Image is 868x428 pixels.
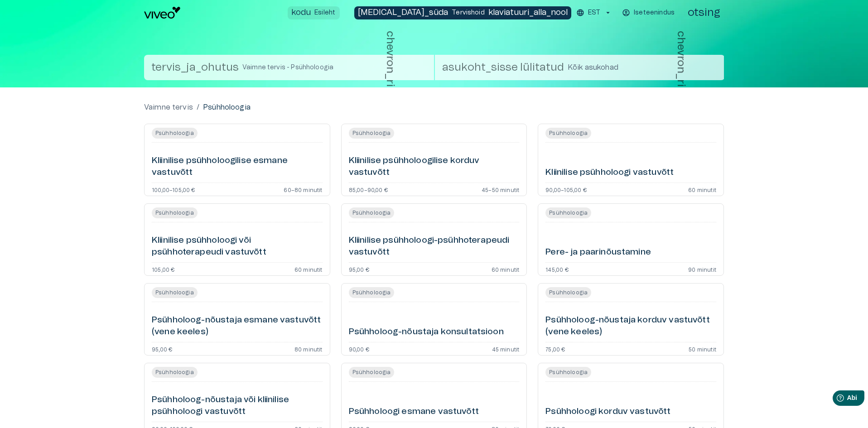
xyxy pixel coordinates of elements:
[538,203,724,276] a: Ava teenuse broneerimise üksikasjad
[151,62,239,73] font: tervis_ja_ohutus
[797,387,868,412] iframe: Abividina käivitaja
[144,7,284,19] a: Navigeeri avalehele
[689,347,716,352] font: 50 minutit
[688,188,716,193] font: 60 minutit
[545,248,651,256] font: Pere- ja paarinõustamine
[152,267,174,273] font: 105,00 €
[492,347,520,352] font: 45 minutit
[688,7,720,18] font: otsing
[144,55,434,80] button: tervis_ja_ohutusVaimne tervis - Psühholoogiachevron_right
[538,283,724,356] a: Ava teenuse broneerimise üksikasjad
[492,267,520,273] font: 60 minutit
[144,104,193,111] font: Vaimne tervis
[349,267,369,273] font: 95,00 €
[545,188,586,193] font: 90,00–105,00 €
[349,188,388,193] font: 85,00–90,00 €
[294,347,323,352] font: 80 minutit
[545,347,565,352] font: 75,00 €
[349,327,504,336] font: Psühholoog-nõustaja konsultatsioon
[588,10,600,16] font: EST
[545,267,568,273] font: 145,00 €
[575,6,613,19] button: EST
[545,168,674,177] font: Kliinilise psühholoogi vastuvõtt
[568,64,618,71] font: Kõik asukohad
[538,124,724,196] a: Ava teenuse broneerimise üksikasjad
[621,6,677,19] button: Iseteenindus
[488,9,568,17] font: klaviatuuri_alla_nool
[675,31,686,105] font: chevron_right
[442,62,564,73] font: asukoht_sisse lülitatud
[155,370,194,375] font: Psühholoogia
[155,290,194,295] font: Psühholoogia
[144,203,330,276] a: Ava teenuse broneerimise üksikasjad
[152,156,288,177] font: Kliinilise psühholoogilise esmane vastuvõtt
[549,130,588,136] font: Psühholoogia
[152,395,289,416] font: Psühholoog-nõustaja või kliinilise psühholoogi vastuvõtt
[352,290,391,295] font: Psühholoogia
[155,210,194,216] font: Psühholoogia
[688,267,716,273] font: 90 minutit
[482,188,519,193] font: 45–50 minutit
[352,130,391,136] font: Psühholoogia
[341,283,527,356] a: Ava teenuse broneerimise üksikasjad
[549,290,588,295] font: Psühholoogia
[152,316,321,337] font: Psühholoog-nõustaja esmane vastuvõtt (vene keeles)
[144,283,330,356] a: Ava teenuse broneerimise üksikasjad
[341,203,527,276] a: Ava teenuse broneerimise üksikasjad
[152,236,266,257] font: Kliinilise psühholoogi või psühhoterapeudi vastuvõtt
[152,347,172,352] font: 95,00 €
[242,64,333,71] font: Vaimne tervis - Psühholoogia
[549,210,588,216] font: Psühholoogia
[452,10,485,16] font: Tervishoid
[352,210,391,216] font: Psühholoogia
[144,102,193,113] a: Vaimne tervis
[314,10,335,16] font: Esileht
[545,316,709,337] font: Psühholoog-nõustaja korduv vastuvõtt (vene keeles)
[144,7,180,19] img: Viveo logo
[684,4,724,22] button: ava otsingu modaalaken
[354,6,571,19] button: [MEDICAL_DATA]_südaTervishoidklaviatuuri_alla_nool
[385,31,395,105] font: chevron_right
[549,370,588,375] font: Psühholoogia
[358,9,448,17] font: [MEDICAL_DATA]_süda
[152,188,195,193] font: 100,00–105,00 €
[349,407,479,416] font: Psühholoogi esmane vastuvõtt
[197,104,199,111] font: /
[155,130,194,136] font: Psühholoogia
[294,267,323,273] font: 60 minutit
[349,236,510,257] font: Kliinilise psühholoogi-psühhoterapeudi vastuvõtt
[203,104,251,111] font: Psühholoogia
[634,10,675,16] font: Iseteenindus
[349,156,480,177] font: Kliinilise psühholoogilise korduv vastuvõtt
[284,188,322,193] font: 60–80 minutit
[352,370,391,375] font: Psühholoogia
[349,347,369,352] font: 90,00 €
[288,6,340,19] button: koduEsileht
[291,9,311,17] font: kodu
[545,407,670,416] font: Psühholoogi korduv vastuvõtt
